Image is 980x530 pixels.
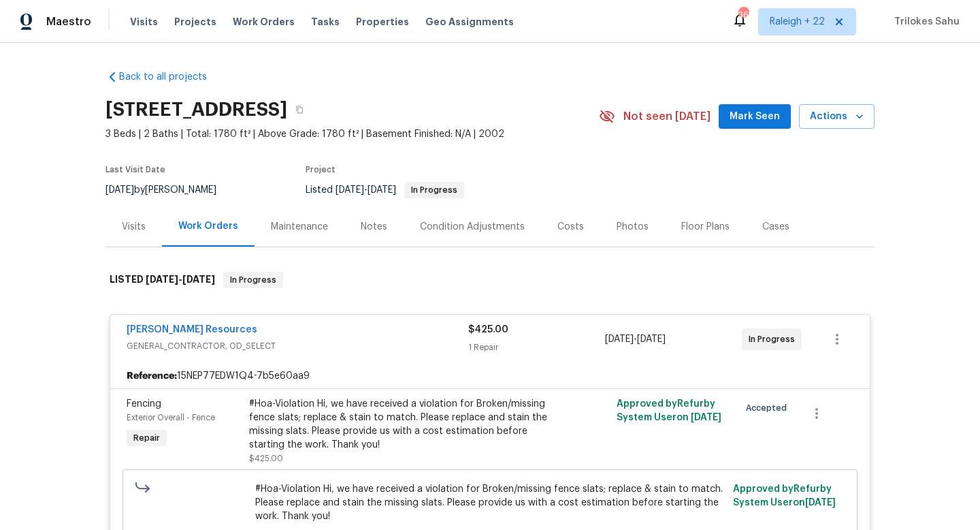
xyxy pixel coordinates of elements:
[557,220,584,234] div: Costs
[336,185,396,195] span: -
[178,219,238,233] div: Work Orders
[336,185,364,195] span: [DATE]
[889,15,960,29] span: Trilokes Sahu
[805,498,836,508] span: [DATE]
[311,17,340,27] span: Tasks
[255,482,725,523] span: #Hoa-Violation Hi, we have received a violation for Broken/missing fence slats; replace & stain t...
[420,220,525,234] div: Condition Adjustments
[249,454,283,463] span: $425.00
[127,369,177,383] b: Reference:
[468,325,508,334] span: $425.00
[146,275,215,284] span: -
[105,185,134,195] span: [DATE]
[182,275,215,284] span: [DATE]
[617,399,721,422] span: Approved by Refurby System User on
[122,220,146,234] div: Visits
[146,275,178,284] span: [DATE]
[174,15,216,29] span: Projects
[623,110,710,123] span: Not seen [DATE]
[105,70,236,84] a: Back to all projects
[361,220,387,234] div: Notes
[127,414,215,422] span: Exterior Overall - Fence
[287,97,312,122] button: Copy Address
[810,108,864,125] span: Actions
[425,15,514,29] span: Geo Assignments
[105,127,599,141] span: 3 Beds | 2 Baths | Total: 1780 ft² | Above Grade: 1780 ft² | Basement Finished: N/A | 2002
[225,273,282,287] span: In Progress
[306,185,464,195] span: Listed
[738,8,748,22] div: 363
[110,272,215,288] h6: LISTED
[468,341,605,354] div: 1 Repair
[749,332,800,346] span: In Progress
[110,364,870,388] div: 15NEP77EDW1Q4-7b5e60aa9
[127,339,468,353] span: GENERAL_CONTRACTOR, OD_SELECT
[105,166,165,174] span: Last Visit Date
[605,334,634,344] span: [DATE]
[127,399,161,409] span: Fencing
[127,325,257,334] a: [PERSON_NAME] Resources
[637,334,666,344] span: [DATE]
[762,220,789,234] div: Cases
[128,431,165,445] span: Repair
[799,104,875,129] button: Actions
[306,166,336,174] span: Project
[617,220,649,234] div: Photos
[681,220,730,234] div: Floor Plans
[719,104,791,129] button: Mark Seen
[46,15,91,29] span: Maestro
[233,15,295,29] span: Work Orders
[605,332,666,346] span: -
[730,108,780,125] span: Mark Seen
[249,397,547,452] div: #Hoa-Violation Hi, we have received a violation for Broken/missing fence slats; replace & stain t...
[271,220,328,234] div: Maintenance
[746,401,792,415] span: Accepted
[691,413,721,422] span: [DATE]
[105,103,287,116] h2: [STREET_ADDRESS]
[367,185,396,195] span: [DATE]
[733,484,836,508] span: Approved by Refurby System User on
[770,15,825,29] span: Raleigh + 22
[406,186,463,194] span: In Progress
[130,15,158,29] span: Visits
[356,15,409,29] span: Properties
[105,182,233,198] div: by [PERSON_NAME]
[105,258,875,302] div: LISTED [DATE]-[DATE]In Progress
